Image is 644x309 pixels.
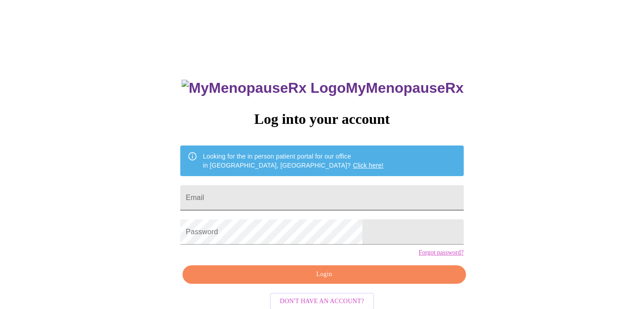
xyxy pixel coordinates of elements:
[180,111,463,127] h3: Log into your account
[183,265,466,284] button: Login
[182,80,464,96] h3: MyMenopauseRx
[268,297,376,304] a: Don't have an account?
[280,296,364,307] span: Don't have an account?
[203,148,384,173] div: Looking for the in person patient portal for our office in [GEOGRAPHIC_DATA], [GEOGRAPHIC_DATA]?
[353,162,384,169] a: Click here!
[182,80,346,96] img: MyMenopauseRx Logo
[193,269,455,280] span: Login
[419,249,464,256] a: Forgot password?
